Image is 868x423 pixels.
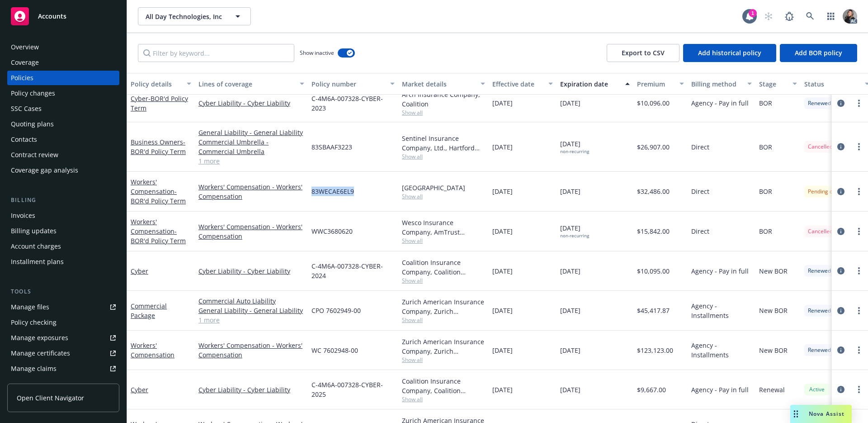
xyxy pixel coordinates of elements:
a: Coverage [7,55,119,70]
span: Nova Assist [809,410,844,418]
span: Renewal [759,385,785,394]
span: C-4M6A-007328-CYBER-2025 [311,380,395,399]
div: Contacts [11,132,37,147]
a: 1 more [198,315,304,325]
button: Policy number [308,73,398,95]
button: Add historical policy [683,44,776,62]
div: Invoices [11,208,35,223]
span: Renewed [808,267,831,275]
a: Workers' Compensation [131,341,175,359]
a: Manage files [7,300,119,314]
a: Cyber Liability - Cyber Liability [198,266,304,276]
span: All Day Technologies, Inc [146,12,224,21]
img: photo [843,9,857,24]
span: [DATE] [492,98,513,108]
a: Cyber [131,267,148,275]
a: General Liability - General Liability [198,306,304,315]
a: Start snowing [759,7,778,25]
a: more [854,98,864,109]
a: Workers' Compensation - Workers' Compensation [198,182,304,201]
a: Commercial Auto Liability [198,296,304,306]
a: circleInformation [835,384,846,395]
span: Show all [402,316,485,324]
span: $15,842.00 [637,226,670,236]
div: Policy details [131,79,181,89]
div: Coverage [11,55,39,70]
button: Market details [398,73,489,95]
span: Agency - Pay in full [691,385,749,394]
span: Cancelled [808,143,833,151]
a: Billing updates [7,224,119,238]
a: Manage claims [7,361,119,376]
span: New BOR [759,346,788,355]
div: Status [804,79,859,89]
a: SSC Cases [7,101,119,116]
span: $10,096.00 [637,98,670,108]
span: $32,486.00 [637,187,670,196]
div: Installment plans [11,255,64,269]
span: Show all [402,356,485,364]
div: 1 [749,9,757,17]
span: Active [808,385,826,394]
span: Cancelled [808,227,833,236]
button: Nova Assist [790,405,852,423]
div: non-recurring [560,149,589,154]
div: Lines of coverage [198,79,294,89]
div: Billing updates [11,224,57,238]
a: circleInformation [835,141,846,152]
div: SSC Cases [11,101,42,116]
a: Installment plans [7,255,119,269]
a: circleInformation [835,186,846,197]
div: Quoting plans [11,117,54,131]
span: Show all [402,237,485,245]
span: Show all [402,153,485,160]
span: Accounts [38,13,66,20]
div: Premium [637,79,674,89]
div: Zurich American Insurance Company, Zurich Insurance Group [402,297,485,316]
a: more [854,141,864,152]
span: Direct [691,142,709,152]
a: Coverage gap analysis [7,163,119,178]
div: [GEOGRAPHIC_DATA] [402,183,485,192]
span: New BOR [759,306,788,315]
div: Billing [7,196,119,205]
span: - BOR'd Policy Term [131,187,186,205]
a: General Liability - General Liability [198,128,304,137]
a: Workers' Compensation - Workers' Compensation [198,222,304,241]
span: [DATE] [492,142,513,152]
span: [DATE] [492,187,513,196]
span: BOR [759,142,772,152]
span: New BOR [759,266,788,276]
span: $10,095.00 [637,266,670,276]
div: Coverage gap analysis [11,163,78,178]
span: [DATE] [560,306,580,315]
div: Coalition Insurance Company, Coalition Insurance Solutions (Carrier) [402,376,485,395]
div: Sentinel Insurance Company, Ltd., Hartford Insurance Group [402,134,485,153]
button: Export to CSV [607,44,679,62]
button: Add BOR policy [780,44,857,62]
button: Billing method [688,73,755,95]
span: Direct [691,226,709,236]
span: C-4M6A-007328-CYBER-2024 [311,261,395,280]
span: [DATE] [560,98,580,108]
span: CPO 7602949-00 [311,306,361,315]
span: Show all [402,395,485,403]
div: Zurich American Insurance Company, Zurich Insurance Group [402,337,485,356]
span: Renewed [808,307,831,315]
div: Effective date [492,79,543,89]
div: Account charges [11,239,61,254]
span: - BOR'd Policy Term [131,138,186,156]
button: Premium [633,73,688,95]
div: Tools [7,287,119,296]
a: more [854,265,864,276]
button: Lines of coverage [195,73,308,95]
span: [DATE] [492,306,513,315]
div: Policies [11,71,33,85]
span: Add historical policy [698,48,761,57]
span: [DATE] [492,226,513,236]
div: Arch Insurance Company, Coalition [402,90,485,109]
a: Business Owners [131,138,186,156]
span: Renewed [808,99,831,107]
span: BOR [759,226,772,236]
span: WC 7602948-00 [311,346,358,355]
